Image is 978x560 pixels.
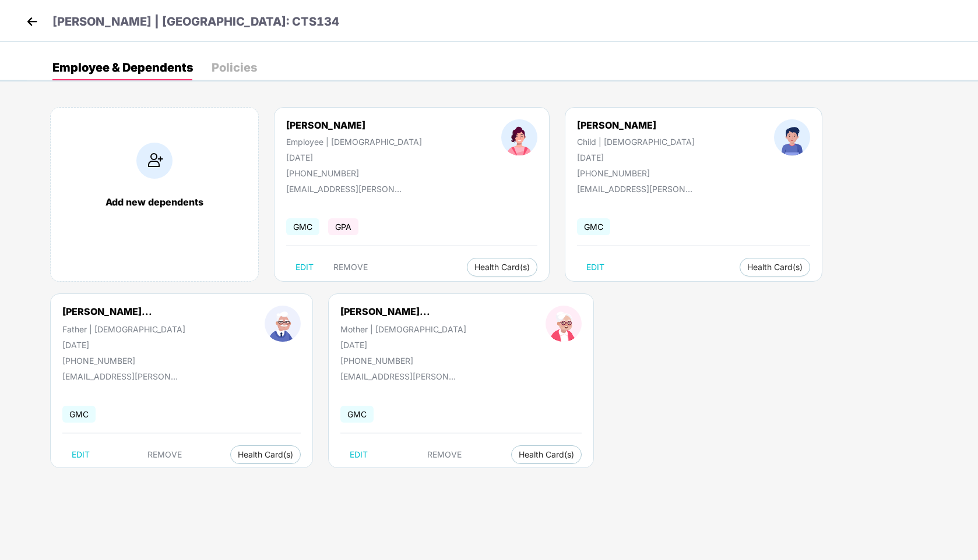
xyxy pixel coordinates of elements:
[62,324,185,334] div: Father | [DEMOGRAPHIC_DATA]
[62,340,185,350] div: [DATE]
[474,264,530,270] span: Health Card(s)
[577,258,614,277] button: EDIT
[138,445,191,464] button: REMOVE
[147,450,182,459] span: REMOVE
[427,450,462,459] span: REMOVE
[238,452,293,458] span: Health Card(s)
[511,445,582,464] button: Health Card(s)
[586,263,604,272] span: EDIT
[577,119,695,131] div: [PERSON_NAME]
[136,143,173,179] img: addIcon
[62,445,99,464] button: EDIT
[577,168,695,178] div: [PHONE_NUMBER]
[333,263,368,272] span: REMOVE
[747,264,803,270] span: Health Card(s)
[340,356,466,366] div: [PHONE_NUMBER]
[286,258,323,277] button: EDIT
[212,62,257,73] div: Policies
[286,168,422,178] div: [PHONE_NUMBER]
[577,153,695,162] div: [DATE]
[577,218,610,235] span: GMC
[418,445,471,464] button: REMOVE
[62,196,247,208] div: Add new dependents
[350,450,368,459] span: EDIT
[230,445,301,464] button: Health Card(s)
[286,153,422,162] div: [DATE]
[340,324,466,334] div: Mother | [DEMOGRAPHIC_DATA]
[52,62,193,73] div: Employee & Dependents
[501,119,537,155] img: profileImage
[62,306,152,317] div: [PERSON_NAME]...
[340,406,374,423] span: GMC
[340,306,430,317] div: [PERSON_NAME]...
[62,406,96,423] span: GMC
[340,445,377,464] button: EDIT
[295,263,314,272] span: EDIT
[577,137,695,147] div: Child | [DEMOGRAPHIC_DATA]
[324,258,377,277] button: REMOVE
[286,184,403,194] div: [EMAIL_ADDRESS][PERSON_NAME][DOMAIN_NAME]
[546,306,582,342] img: profileImage
[340,340,466,350] div: [DATE]
[286,119,422,131] div: [PERSON_NAME]
[286,137,422,147] div: Employee | [DEMOGRAPHIC_DATA]
[467,258,537,277] button: Health Card(s)
[740,258,810,277] button: Health Card(s)
[265,306,301,342] img: profileImage
[62,356,185,366] div: [PHONE_NUMBER]
[519,452,574,458] span: Health Card(s)
[52,13,339,31] p: [PERSON_NAME] | [GEOGRAPHIC_DATA]: CTS134
[72,450,90,459] span: EDIT
[286,218,319,235] span: GMC
[774,119,810,155] img: profileImage
[577,184,694,194] div: [EMAIL_ADDRESS][PERSON_NAME][DOMAIN_NAME]
[328,218,358,235] span: GPA
[62,371,179,381] div: [EMAIL_ADDRESS][PERSON_NAME][DOMAIN_NAME]
[340,371,457,381] div: [EMAIL_ADDRESS][PERSON_NAME][DOMAIN_NAME]
[23,13,41,30] img: back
